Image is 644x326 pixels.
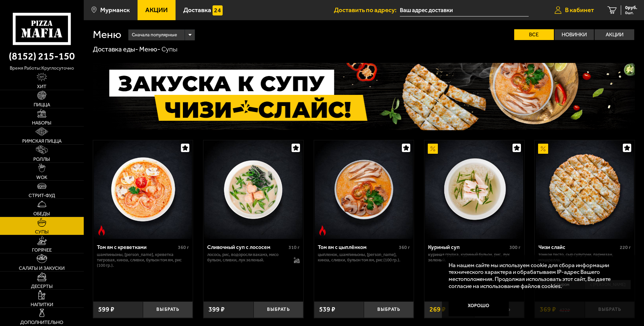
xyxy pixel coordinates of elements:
[31,302,53,307] span: Напитки
[93,45,138,53] a: Доставка еды-
[161,45,178,54] div: Супы
[565,7,594,13] span: В кабинет
[318,252,410,263] p: цыпленок, шампиньоны, [PERSON_NAME], кинза, сливки, бульон том ям, рис (100 гр.).
[31,284,53,289] span: Десерты
[538,144,548,154] img: Акционный
[29,193,55,198] span: Стрит-фуд
[213,5,223,15] img: 15daf4d41897b9f0e9f617042186c801.svg
[203,140,303,239] a: Сливочный суп с лососем
[428,252,521,263] p: куриная грудка, куриный бульон, рис, лук зеленый.
[207,252,287,263] p: лосось, рис, водоросли вакамэ, мисо бульон, сливки, лук зеленый.
[204,140,302,239] img: Сливочный суп с лососем
[33,211,50,216] span: Обеды
[93,29,121,40] h1: Меню
[145,7,168,13] span: Акции
[97,225,107,236] img: Острое блюдо
[32,248,52,253] span: Горячее
[36,175,47,180] span: WOK
[334,7,400,13] span: Доставить по адресу:
[94,140,192,239] img: Том ям с креветками
[538,244,618,250] div: Чизи слайс
[22,139,62,144] span: Римская пицца
[538,252,631,263] p: тонкое тесто, сыр сулугуни, пармезан, моцарелла.
[318,244,397,250] div: Том ям с цыплёнком
[509,245,521,250] span: 300 г
[429,306,446,313] span: 269 ₽
[319,306,335,313] span: 539 ₽
[424,140,524,239] a: АкционныйКуриный суп
[364,301,414,318] button: Выбрать
[535,140,635,239] a: АкционныйЧизи слайс
[32,120,51,125] span: Наборы
[139,45,160,53] a: Меню-
[183,7,211,13] span: Доставка
[207,244,287,250] div: Сливочный суп с лососем
[428,244,508,250] div: Куриный суп
[595,29,634,40] label: Акции
[314,140,414,239] a: Острое блюдоТом ям с цыплёнком
[449,296,509,316] button: Хорошо
[97,244,177,250] div: Том ям с креветками
[34,102,50,107] span: Пицца
[19,266,65,271] span: Салаты и закуски
[143,301,193,318] button: Выбрать
[20,320,63,325] span: Дополнительно
[317,225,328,236] img: Острое блюдо
[132,29,177,41] span: Сначала популярные
[98,306,114,313] span: 599 ₽
[425,140,523,239] img: Куриный суп
[93,140,193,239] a: Острое блюдоТом ям с креветками
[35,229,49,234] span: Супы
[400,4,529,16] input: Ваш адрес доставки
[399,245,410,250] span: 360 г
[209,306,225,313] span: 399 ₽
[555,29,594,40] label: Новинки
[178,245,189,250] span: 360 г
[37,84,46,89] span: Хит
[33,157,50,162] span: Роллы
[449,262,624,290] p: На нашем сайте мы используем cookie для сбора информации технического характера и обрабатываем IP...
[625,11,637,15] span: 0 шт.
[315,140,413,239] img: Том ям с цыплёнком
[428,144,438,154] img: Акционный
[625,5,637,10] span: 0 руб.
[514,29,554,40] label: Все
[289,245,300,250] span: 310 г
[620,245,631,250] span: 220 г
[97,252,189,268] p: шампиньоны, [PERSON_NAME], креветка тигровая, кинза, сливки, бульон том ям, рис (100 гр.).
[254,301,303,318] button: Выбрать
[536,140,634,239] img: Чизи слайс
[100,7,130,13] span: Мурманск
